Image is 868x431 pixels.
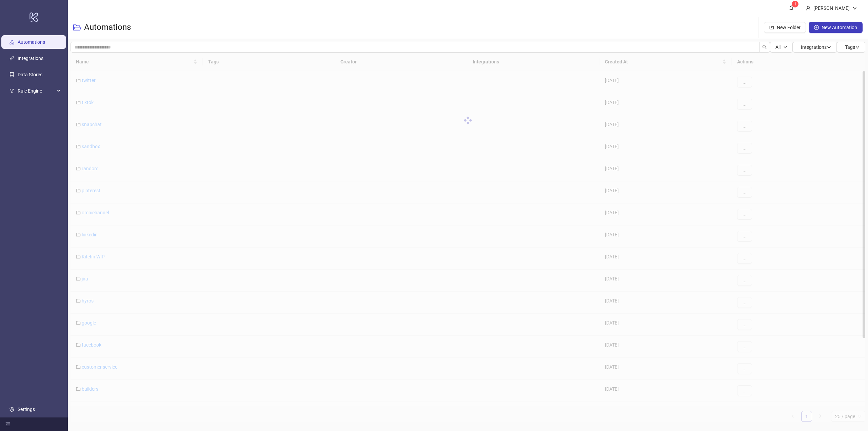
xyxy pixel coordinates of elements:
span: folder-open [73,23,81,32]
span: New Folder [777,25,801,30]
span: Tags [845,44,860,50]
a: Integrations [18,56,43,61]
button: Alldown [770,42,793,53]
span: menu-fold [5,422,10,427]
span: folder-add [769,25,774,30]
span: plus-circle [814,25,819,30]
button: New Automation [809,22,863,33]
span: down [852,6,857,11]
a: Data Stores [18,72,42,77]
span: All [775,44,781,50]
div: [PERSON_NAME] [811,4,852,12]
span: fork [9,89,14,93]
a: Settings [18,407,35,412]
span: Rule Engine [18,84,55,98]
span: New Automation [822,25,857,30]
button: Tagsdown [837,42,865,53]
sup: 1 [792,1,798,7]
a: Automations [18,39,45,45]
span: down [783,45,787,49]
button: New Folder [764,22,806,33]
h3: Automations [84,22,131,33]
span: user [806,6,811,11]
span: 1 [794,2,796,6]
span: down [855,45,860,50]
span: bell [789,5,794,10]
span: Integrations [801,44,831,50]
span: search [762,45,767,50]
span: down [827,45,831,50]
button: Integrationsdown [793,42,837,53]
